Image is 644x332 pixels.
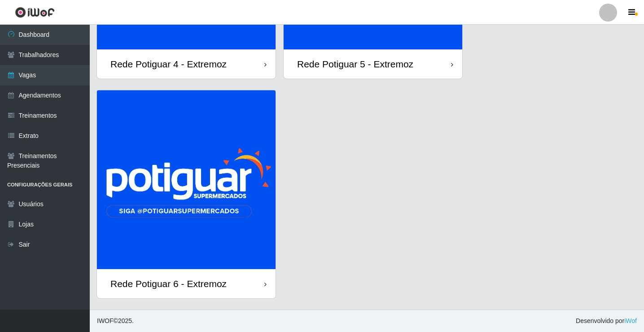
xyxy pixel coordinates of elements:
div: Rede Potiguar 6 - Extremoz [110,278,227,289]
span: IWOF [97,317,114,324]
div: Rede Potiguar 4 - Extremoz [110,58,227,70]
span: © 2025 . [97,316,134,326]
div: Rede Potiguar 5 - Extremoz [297,58,413,70]
span: Desenvolvido por [576,316,637,326]
a: iWof [624,317,637,324]
a: Rede Potiguar 6 - Extremoz [97,90,276,298]
img: cardImg [97,90,276,269]
img: CoreUI Logo [15,7,55,18]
